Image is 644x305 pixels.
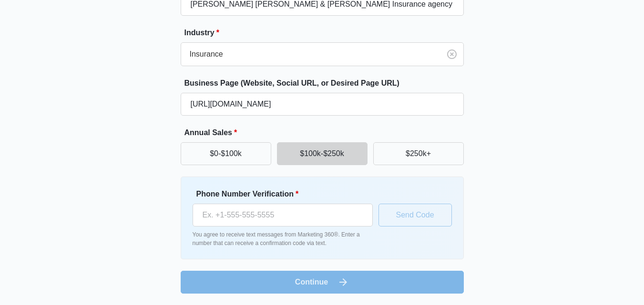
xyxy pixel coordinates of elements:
p: You agree to receive text messages from Marketing 360®. Enter a number that can receive a confirm... [193,230,373,247]
button: Clear [444,47,460,62]
input: e.g. janesplumbing.com [181,93,464,116]
button: $250k+ [373,142,464,165]
label: Annual Sales [184,127,468,138]
button: $100k-$250k [277,142,368,165]
button: $0-$100k [181,142,271,165]
label: Phone Number Verification [196,188,377,200]
input: Ex. +1-555-555-5555 [193,204,373,226]
label: Industry [184,27,468,39]
label: Business Page (Website, Social URL, or Desired Page URL) [184,78,468,89]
